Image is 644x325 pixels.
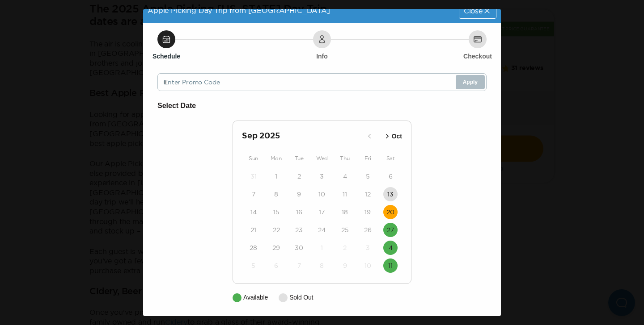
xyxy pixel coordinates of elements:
h6: Info [316,52,328,61]
div: Sun [242,153,265,164]
button: 30 [292,241,306,255]
button: 27 [383,223,398,237]
button: 28 [246,241,261,255]
time: 25 [341,225,349,234]
button: 1 [269,169,284,183]
time: 2 [343,243,347,252]
time: 7 [252,190,255,199]
div: Fri [356,153,379,164]
button: 1 [315,241,329,255]
time: 8 [320,261,324,270]
button: 15 [269,205,284,219]
time: 26 [364,225,372,234]
time: 15 [273,208,280,217]
time: 20 [386,208,394,217]
button: 9 [292,187,306,201]
button: 2 [292,169,306,183]
span: Apple Picking Day Trip from [GEOGRAPHIC_DATA] [148,6,330,14]
button: 8 [269,187,284,201]
time: 30 [295,243,303,252]
button: 18 [338,205,352,219]
div: Wed [310,153,333,164]
p: Sold Out [289,293,313,302]
div: Mon [265,153,288,164]
p: Oct [392,132,402,141]
time: 3 [366,243,370,252]
button: 31 [246,169,261,183]
button: 11 [338,187,352,201]
button: 21 [246,223,261,237]
button: 7 [292,258,306,273]
time: 4 [389,243,393,252]
time: 17 [319,208,325,217]
button: 16 [292,205,306,219]
button: 3 [315,169,329,183]
button: 22 [269,223,284,237]
time: 13 [387,190,394,199]
div: Tue [288,153,310,164]
time: 2 [297,172,301,181]
time: 28 [250,243,257,252]
time: 21 [250,225,256,234]
time: 10 [364,261,371,270]
button: 5 [246,258,261,273]
time: 1 [275,172,277,181]
time: 1 [321,243,323,252]
time: 22 [273,225,280,234]
button: 23 [292,223,306,237]
h6: Schedule [153,52,180,61]
button: 5 [360,169,375,183]
h6: Select Date [157,100,487,112]
div: Thu [334,153,356,164]
button: 6 [383,169,398,183]
button: 4 [383,241,398,255]
button: 4 [338,169,352,183]
button: 3 [360,241,375,255]
time: 5 [366,172,370,181]
h6: Checkout [463,52,492,61]
button: 10 [360,258,375,273]
time: 12 [365,190,371,199]
time: 7 [297,261,301,270]
span: Close [464,7,483,14]
time: 11 [343,190,347,199]
time: 18 [342,208,348,217]
button: 26 [360,223,375,237]
button: 29 [269,241,284,255]
button: 8 [315,258,329,273]
time: 16 [296,208,302,217]
button: 19 [360,205,375,219]
time: 31 [250,172,257,181]
button: 13 [383,187,398,201]
h2: Sep 2025 [242,130,362,142]
button: 2 [338,241,352,255]
time: 11 [388,261,393,270]
time: 4 [343,172,347,181]
time: 6 [274,261,278,270]
time: 27 [387,225,394,234]
p: Available [243,293,268,302]
div: Sat [379,153,402,164]
button: 25 [338,223,352,237]
time: 6 [389,172,393,181]
time: 19 [364,208,371,217]
button: 7 [246,187,261,201]
time: 24 [318,225,326,234]
button: 9 [338,258,352,273]
time: 29 [272,243,280,252]
time: 9 [297,190,301,199]
time: 14 [250,208,257,217]
button: 12 [360,187,375,201]
time: 10 [318,190,325,199]
button: Oct [380,129,405,144]
button: 17 [315,205,329,219]
time: 9 [343,261,347,270]
button: 10 [315,187,329,201]
time: 3 [320,172,324,181]
time: 8 [274,190,278,199]
time: 5 [251,261,255,270]
button: 20 [383,205,398,219]
button: 14 [246,205,261,219]
button: 24 [315,223,329,237]
button: 6 [269,258,284,273]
